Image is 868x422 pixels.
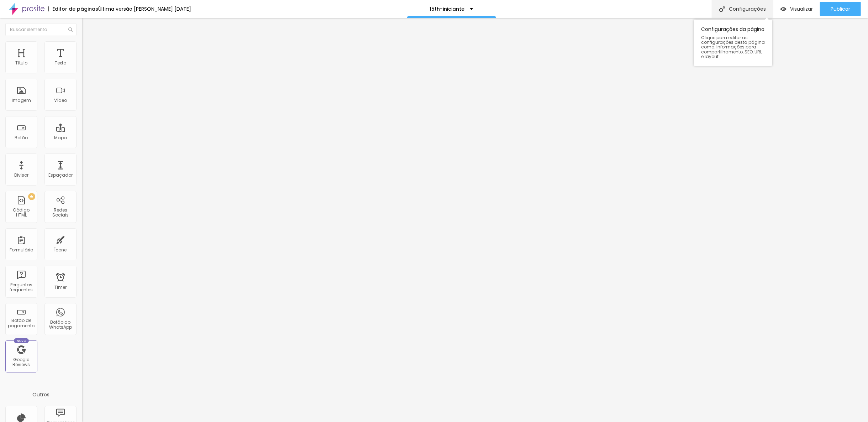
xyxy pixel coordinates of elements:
[54,98,67,103] div: Vídeo
[15,135,28,140] div: Botão
[12,98,31,103] div: Imagem
[54,135,67,140] div: Mapa
[719,6,725,12] img: Icone
[68,27,73,32] img: Icone
[820,2,861,16] button: Publicar
[790,6,813,12] span: Visualizar
[7,282,35,293] div: Perguntas frequentes
[694,20,772,66] div: Configurações da página
[48,173,73,178] div: Espaçador
[14,173,28,178] div: Divisor
[7,357,35,368] div: Google Reviews
[14,338,29,343] div: Novo
[5,23,77,36] input: Buscar elemento
[46,208,74,218] div: Redes Sociais
[7,208,35,218] div: Código HTML
[54,285,67,290] div: Timer
[98,6,191,11] div: Última versão [PERSON_NAME] [DATE]
[82,18,868,422] iframe: Editor
[15,61,27,66] div: Título
[10,248,33,252] div: Formulário
[773,2,820,16] button: Visualizar
[7,318,35,328] div: Botão de pagamento
[701,35,765,59] span: Clique para editar as configurações desta página como: Informações para compartilhamento, SEO, UR...
[46,320,74,330] div: Botão do WhatsApp
[780,6,787,12] img: view-1.svg
[55,61,66,66] div: Texto
[430,6,464,11] p: 15th-iniciante
[831,6,850,12] span: Publicar
[48,6,98,11] div: Editor de páginas
[54,248,67,252] div: Ícone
